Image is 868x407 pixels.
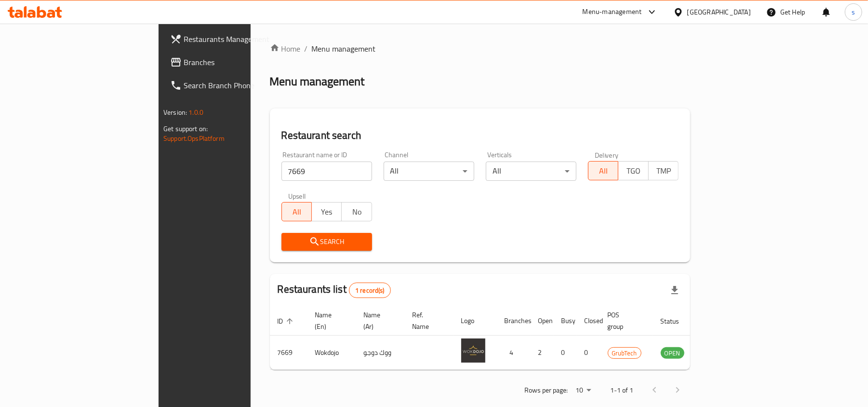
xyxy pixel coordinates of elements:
[184,56,296,68] span: Branches
[661,315,692,327] span: Status
[286,205,308,219] span: All
[588,161,618,180] button: All
[661,347,684,359] div: OPEN
[577,306,600,336] th: Closed
[188,106,203,119] span: 1.0.0
[278,282,391,298] h2: Restaurants list
[270,43,690,54] nav: breadcrumb
[661,348,684,359] span: OPEN
[184,33,296,45] span: Restaurants Management
[622,164,644,178] span: TGO
[554,306,577,336] th: Busy
[341,202,372,221] button: No
[454,306,497,336] th: Logo
[162,51,304,74] a: Branches
[346,205,368,219] span: No
[595,151,619,158] label: Delivery
[531,336,554,370] td: 2
[270,74,365,89] h2: Menu management
[356,336,405,370] td: ووك دوجو
[618,161,648,180] button: TGO
[312,43,376,54] span: Menu management
[289,236,364,248] span: Search
[583,6,642,18] div: Menu-management
[184,80,296,91] span: Search Branch Phone
[281,162,372,181] input: Search for restaurant name or ID..
[461,339,485,363] img: Wokdojo
[162,74,304,97] a: Search Branch Phone
[572,383,595,398] div: Rows per page:
[554,336,577,370] td: 0
[364,309,393,332] span: Name (Ar)
[305,43,308,54] li: /
[648,161,679,180] button: TMP
[278,315,296,327] span: ID
[608,309,641,332] span: POS group
[486,162,576,181] div: All
[162,27,304,51] a: Restaurants Management
[270,306,737,370] table: enhanced table
[281,202,312,221] button: All
[163,122,208,135] span: Get support on:
[163,132,225,145] a: Support.OpsPlatform
[497,336,531,370] td: 4
[288,192,306,199] label: Upsell
[316,205,338,219] span: Yes
[531,306,554,336] th: Open
[608,348,641,359] span: GrubTech
[349,283,391,298] div: Total records count
[413,309,442,332] span: Ref. Name
[163,106,187,119] span: Version:
[610,384,633,396] p: 1-1 of 1
[524,384,568,396] p: Rows per page:
[497,306,531,336] th: Branches
[687,7,751,17] div: [GEOGRAPHIC_DATA]
[663,279,686,302] div: Export file
[315,309,345,332] span: Name (En)
[653,164,675,178] span: TMP
[592,164,614,178] span: All
[281,128,679,143] h2: Restaurant search
[311,202,342,221] button: Yes
[577,336,600,370] td: 0
[307,336,356,370] td: Wokdojo
[384,162,474,181] div: All
[349,286,390,295] span: 1 record(s)
[852,7,855,17] span: s
[281,233,372,251] button: Search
